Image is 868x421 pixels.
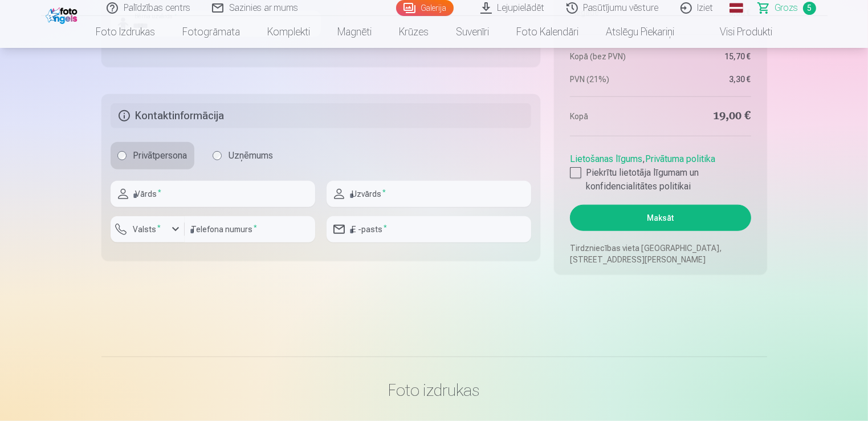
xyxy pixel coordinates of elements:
[46,5,80,24] img: /fa1
[324,16,385,48] a: Magnēti
[666,108,751,124] dd: 19,00 €
[111,142,194,169] label: Privātpersona
[688,16,786,48] a: Visi produkti
[570,74,655,85] dt: PVN (21%)
[666,74,751,85] dd: 3,30 €
[111,216,185,242] button: Valsts*
[129,224,166,235] label: Valsts
[570,166,751,193] label: Piekrītu lietotāja līgumam un konfidencialitātes politikai
[570,153,642,164] a: Lietošanas līgums
[503,16,592,48] a: Foto kalendāri
[570,242,751,265] p: Tirdzniecības vieta [GEOGRAPHIC_DATA], [STREET_ADDRESS][PERSON_NAME]
[82,16,169,48] a: Foto izdrukas
[570,51,655,62] dt: Kopā (bez PVN)
[592,16,688,48] a: Atslēgu piekariņi
[666,51,751,62] dd: 15,70 €
[775,1,798,15] span: Grozs
[570,205,751,231] button: Maksāt
[385,16,442,48] a: Krūzes
[169,16,254,48] a: Fotogrāmata
[111,103,532,128] h5: Kontaktinformācija
[254,16,324,48] a: Komplekti
[803,2,816,15] span: 5
[645,153,715,164] a: Privātuma politika
[570,148,751,193] div: ,
[206,142,280,169] label: Uzņēmums
[213,151,222,160] input: Uzņēmums
[570,108,655,124] dt: Kopā
[111,380,758,400] h3: Foto izdrukas
[117,151,127,160] input: Privātpersona
[442,16,503,48] a: Suvenīri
